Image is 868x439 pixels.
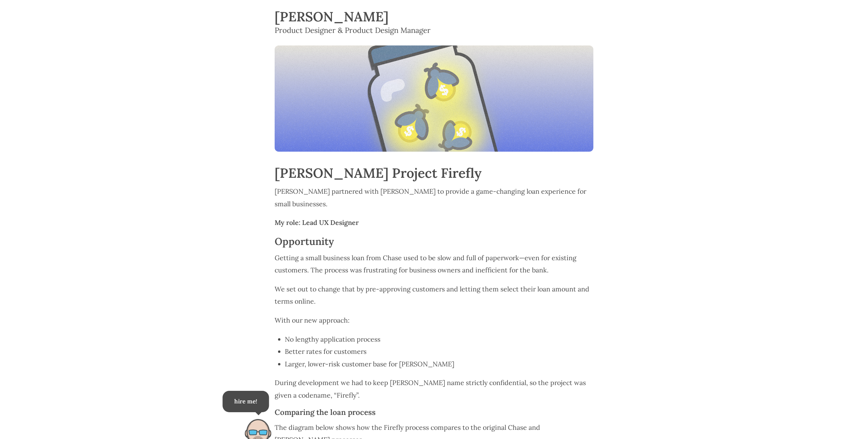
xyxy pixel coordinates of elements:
h2: Opportunity [275,235,593,247]
li: Larger, lower-risk customer base for [PERSON_NAME] [285,358,593,370]
h1: [PERSON_NAME] Project Firefly [275,165,593,181]
span: hire me! [234,396,257,407]
p: [PERSON_NAME] partnered with [PERSON_NAME] to provide a game-changing loan experience for small b... [275,185,593,210]
li: Better rates for customers [285,345,593,358]
h3: Comparing the loan process [275,408,593,417]
p: We set out to change that by pre-approving customers and letting them select their loan amount an... [275,283,593,307]
div: Product Designer & Product Design Manager [275,23,593,37]
a: [PERSON_NAME] Product Designer & Product Design Manager [275,10,593,37]
img: Hero image [275,45,593,152]
strong: My role: Lead UX Designer [275,218,359,227]
p: During development we had to keep [PERSON_NAME] name strictly confidential, so the project was gi... [275,377,593,401]
p: With our new approach: [275,314,593,326]
h1: [PERSON_NAME] [275,10,593,23]
li: No lengthy application process [285,333,593,345]
p: Getting a small business loan from Chase used to be slow and full of paperwork—even for existing ... [275,252,593,276]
